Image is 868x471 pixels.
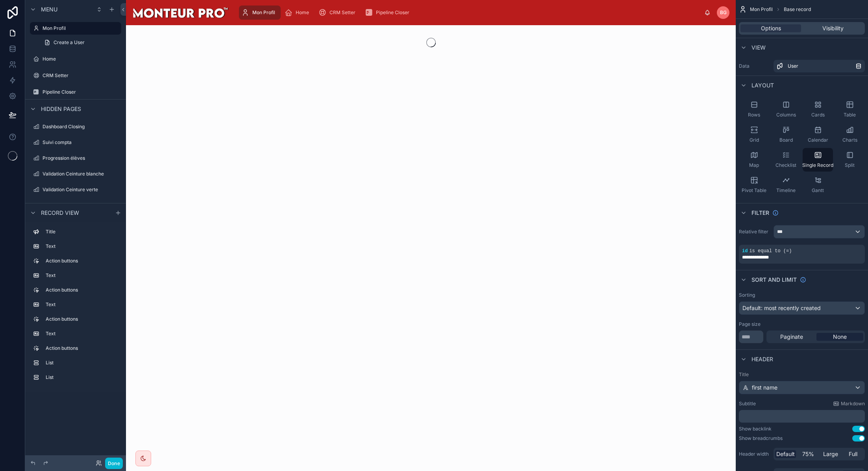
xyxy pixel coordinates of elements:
[739,410,865,423] div: scrollable content
[41,209,79,217] span: Record view
[752,384,777,392] span: first name
[812,187,824,194] span: Gantt
[46,301,118,308] label: Text
[833,401,865,407] a: Markdown
[841,401,865,407] span: Markdown
[811,112,825,118] span: Cards
[742,305,821,311] span: Default: most recently created
[751,276,797,284] span: Sort And Limit
[43,25,117,31] label: Mon Profil
[771,123,801,146] button: Board
[43,72,120,79] label: CRM Setter
[742,187,766,194] span: Pivot Table
[43,124,120,130] label: Dashboard Closing
[252,9,275,16] span: Mon Profil
[803,173,833,197] button: Gantt
[43,187,120,193] label: Validation Ceinture verte
[739,123,769,146] button: Grid
[739,63,770,69] label: Data
[808,137,828,143] span: Calendar
[30,69,121,82] a: CRM Setter
[776,450,795,458] span: Default
[43,155,120,161] label: Progression élèves
[823,450,838,458] span: Large
[46,345,118,351] label: Action buttons
[132,6,229,19] img: App logo
[802,162,833,168] span: Single Record
[751,44,766,52] span: View
[54,39,85,46] span: Create a User
[803,123,833,146] button: Calendar
[845,162,855,168] span: Split
[41,6,57,13] span: Menu
[771,148,801,172] button: Checklist
[833,333,847,341] span: None
[780,333,803,341] span: Paginate
[742,248,748,254] span: id
[39,36,121,49] a: Create a User
[46,287,118,293] label: Action buttons
[43,139,120,146] label: Suivi compta
[363,6,415,20] a: Pipeline Closer
[844,112,856,118] span: Table
[842,137,857,143] span: Charts
[43,171,120,177] label: Validation Ceinture blanche
[776,187,796,194] span: Timeline
[803,148,833,172] button: Single Record
[802,450,814,458] span: 75%
[46,272,118,279] label: Text
[749,248,792,254] span: is equal to (=)
[43,56,120,62] label: Home
[329,9,355,16] span: CRM Setter
[739,98,769,121] button: Rows
[739,229,770,235] label: Relative filter
[46,258,118,264] label: Action buttons
[739,435,783,441] div: Show breadcrumbs
[771,98,801,121] button: Columns
[376,9,409,16] span: Pipeline Closer
[739,301,865,315] button: Default: most recently created
[788,63,798,69] span: User
[720,9,727,16] span: BG
[46,331,118,337] label: Text
[316,6,361,20] a: CRM Setter
[30,168,121,180] a: Validation Ceinture blanche
[835,123,865,146] button: Charts
[774,60,865,72] a: User
[296,9,309,16] span: Home
[761,24,781,32] span: Options
[282,6,315,20] a: Home
[835,148,865,172] button: Split
[822,24,844,32] span: Visibility
[46,374,118,380] label: List
[739,381,865,394] button: first name
[30,183,121,196] a: Validation Ceinture verte
[739,451,770,457] label: Header width
[239,6,281,20] a: Mon Profil
[30,86,121,98] a: Pipeline Closer
[739,401,756,407] label: Subtitle
[750,6,773,13] span: Mon Profil
[46,243,118,249] label: Text
[835,98,865,121] button: Table
[43,89,120,95] label: Pipeline Closer
[751,81,774,89] span: Layout
[46,360,118,366] label: List
[751,355,773,363] span: Header
[30,120,121,133] a: Dashboard Closing
[30,53,121,65] a: Home
[784,6,811,13] span: Base record
[849,450,857,458] span: Full
[41,105,81,113] span: Hidden pages
[776,112,796,118] span: Columns
[30,152,121,164] a: Progression élèves
[739,173,769,197] button: Pivot Table
[748,112,760,118] span: Rows
[30,22,121,35] a: Mon Profil
[751,209,769,217] span: Filter
[750,137,759,143] span: Grid
[779,137,793,143] span: Board
[105,458,123,469] button: Done
[739,371,865,378] label: Title
[775,162,796,168] span: Checklist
